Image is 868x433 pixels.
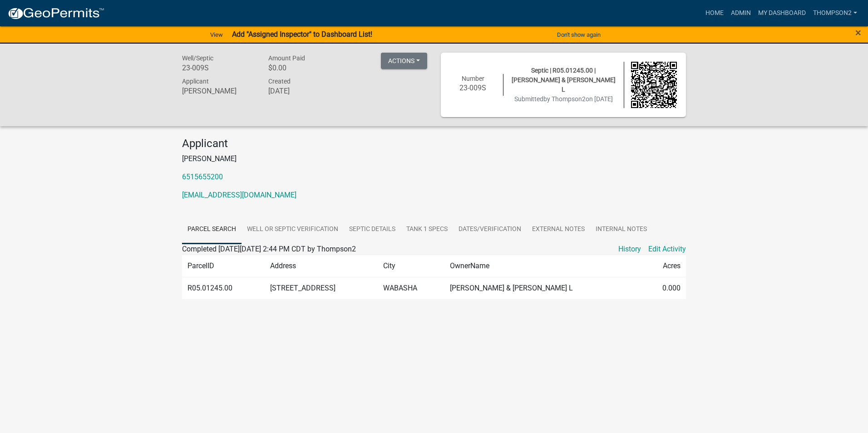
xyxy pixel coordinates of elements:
[182,215,242,244] a: Parcel search
[855,27,861,38] button: Close
[855,26,861,39] span: ×
[182,153,686,164] p: [PERSON_NAME]
[182,255,265,277] td: ParcelID
[378,277,444,300] td: WABASHA
[268,78,291,85] span: Created
[182,277,265,300] td: R05.01245.00
[265,277,378,300] td: [STREET_ADDRESS]
[401,215,453,244] a: Tank 1 Specs
[182,191,296,199] a: [EMAIL_ADDRESS][DOMAIN_NAME]
[727,5,755,22] a: Admin
[444,277,643,300] td: [PERSON_NAME] & [PERSON_NAME] L
[514,95,613,103] span: Submitted on [DATE]
[553,27,604,42] button: Don't show again
[453,215,527,244] a: Dates/Verification
[182,78,209,85] span: Applicant
[381,53,427,69] button: Actions
[242,215,344,244] a: Well or Septic Verification
[182,87,255,95] h6: [PERSON_NAME]
[590,215,652,244] a: Internal Notes
[232,30,372,39] strong: Add "Assigned Inspector" to Dashboard List!
[207,27,227,42] a: View
[543,95,586,103] span: by Thompson2
[462,75,484,82] span: Number
[182,245,356,253] span: Completed [DATE][DATE] 2:44 PM CDT by Thompson2
[618,244,641,255] a: History
[268,54,305,62] span: Amount Paid
[268,64,341,72] h6: $0.00
[809,5,861,22] a: Thompson2
[182,172,223,181] a: 6515655200
[643,277,686,300] td: 0.000
[182,137,686,150] h4: Applicant
[378,255,444,277] td: City
[702,5,727,22] a: Home
[444,255,643,277] td: OwnerName
[265,255,378,277] td: Address
[755,5,809,22] a: My Dashboard
[182,64,255,72] h6: 23-009S
[512,67,616,93] span: Septic | R05.01245.00 | [PERSON_NAME] & [PERSON_NAME] L
[527,215,590,244] a: External Notes
[631,62,677,108] img: QR code
[643,255,686,277] td: Acres
[648,244,686,255] a: Edit Activity
[182,54,213,62] span: Well/Septic
[344,215,401,244] a: Septic Details
[268,87,341,95] h6: [DATE]
[450,84,496,92] h6: 23-009S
